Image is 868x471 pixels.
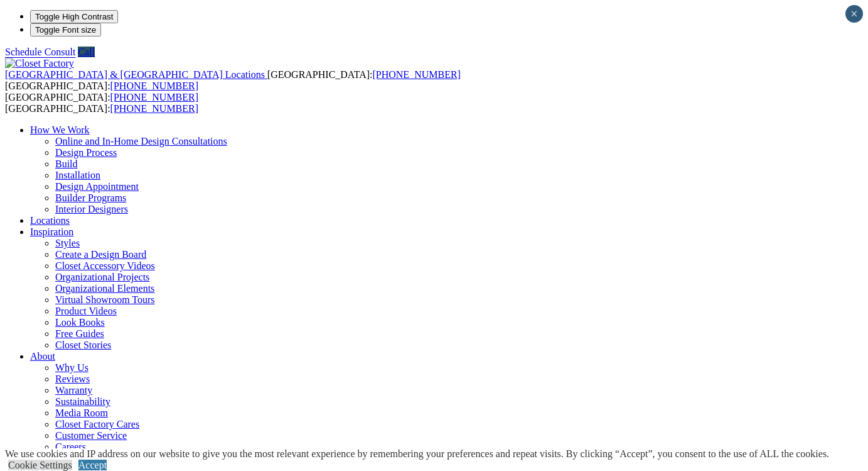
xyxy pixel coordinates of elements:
span: Toggle High Contrast [35,12,113,21]
a: Product Videos [55,306,117,316]
a: Create a Design Board [55,249,146,260]
span: [GEOGRAPHIC_DATA]: [GEOGRAPHIC_DATA]: [5,92,198,114]
button: Toggle High Contrast [30,10,118,23]
a: Interior Designers [55,204,128,214]
div: We use cookies and IP address on our website to give you the most relevant experience by remember... [5,448,829,460]
a: Installation [55,170,100,180]
a: [GEOGRAPHIC_DATA] & [GEOGRAPHIC_DATA] Locations [5,69,267,80]
a: [PHONE_NUMBER] [110,103,198,114]
a: Cookie Settings [8,460,72,470]
a: Why Us [55,362,88,373]
button: Toggle Font size [30,23,101,36]
a: Closet Stories [55,340,111,350]
a: Inspiration [30,226,73,237]
button: Close [845,5,863,23]
a: Online and In-Home Design Consultations [55,136,227,147]
span: Toggle Font size [35,25,96,35]
a: Closet Accessory Videos [55,260,155,271]
a: Organizational Projects [55,272,149,282]
a: About [30,351,55,362]
a: Call [78,47,95,57]
a: Closet Factory Cares [55,419,139,429]
a: Styles [55,238,80,248]
a: Reviews [55,374,90,384]
img: Closet Factory [5,58,74,69]
a: Accept [78,460,107,470]
a: [PHONE_NUMBER] [110,80,198,91]
a: Media Room [55,407,108,418]
a: Design Process [55,147,117,158]
a: Look Books [55,317,105,328]
span: [GEOGRAPHIC_DATA] & [GEOGRAPHIC_DATA] Locations [5,69,265,80]
a: Virtual Showroom Tours [55,294,155,305]
a: Careers [55,441,86,452]
a: Builder Programs [55,192,126,203]
a: How We Work [30,125,90,135]
a: [PHONE_NUMBER] [372,69,460,80]
a: Organizational Elements [55,283,154,294]
a: Customer Service [55,430,127,441]
a: Build [55,158,78,169]
span: [GEOGRAPHIC_DATA]: [GEOGRAPHIC_DATA]: [5,69,461,91]
a: Warranty [55,385,92,396]
a: Free Guides [55,328,104,339]
a: Design Appointment [55,181,139,192]
a: Sustainability [55,396,110,407]
a: [PHONE_NUMBER] [110,92,198,103]
a: Schedule Consult [5,47,75,57]
a: Locations [30,215,70,226]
